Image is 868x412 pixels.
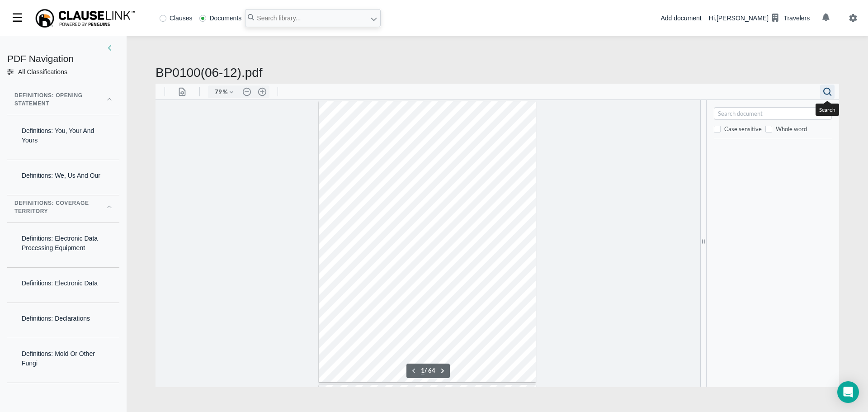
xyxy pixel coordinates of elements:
[561,25,675,34] input: Search document
[14,307,97,331] div: Definitions: Declarations
[14,387,90,411] div: Definitions: Hardware
[156,84,839,387] iframe: webviewer
[14,91,112,111] button: Definitions: Opening Statement
[156,65,839,81] h2: BP0100(06-12).pdf
[265,283,269,291] input: Set page
[253,282,264,293] button: Previous page
[660,14,701,23] div: Add document
[565,42,606,49] label: Case sensitive
[18,67,67,77] div: All Classifications
[14,119,112,152] div: Definitions: You, Your And Yours
[14,164,108,188] div: Definitions: We, Us And Our
[14,43,112,53] div: Collapse Panel
[7,53,119,64] h4: PDF Navigation
[664,23,680,29] div: Search
[14,199,112,219] button: Definitions: Coverage Territory
[34,8,136,28] img: ClauseLink
[709,10,810,26] div: Hi, [PERSON_NAME]
[160,15,193,21] label: Clauses
[14,227,112,260] div: Definitions: Electronic Data Processing Equipment
[245,9,381,27] input: Search library...
[783,14,810,23] div: Travelers
[617,42,651,49] label: Whole word
[14,342,112,375] div: Definitions: Mold Or Other Fungi
[558,67,680,303] div: grid
[14,91,96,108] div: Definitions: Opening Statement
[14,199,96,215] div: Definitions: Coverage Territory
[199,15,241,21] label: Documents
[282,282,292,293] button: Next page
[265,283,280,291] form: / 64
[837,381,859,403] div: Open Intercom Messenger
[14,271,105,295] div: Definitions: Electronic Data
